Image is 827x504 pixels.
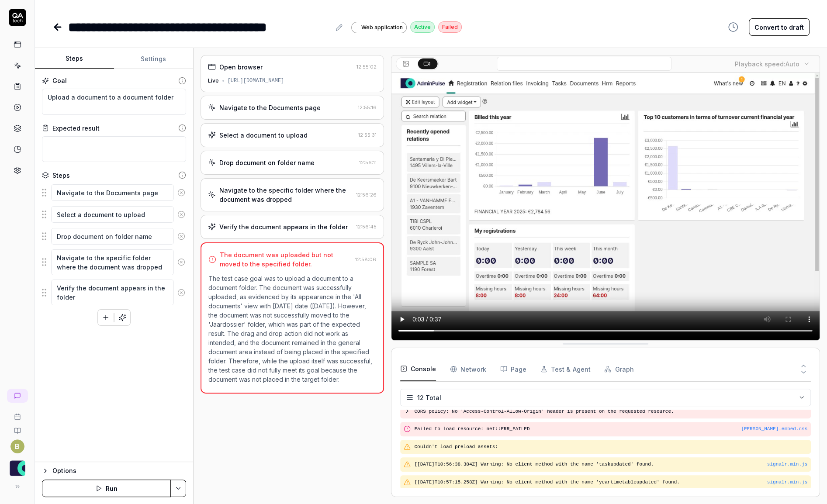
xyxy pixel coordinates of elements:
[174,184,189,201] button: Remove step
[52,171,70,180] div: Steps
[208,77,219,85] div: Live
[356,224,377,230] time: 12:56:45
[52,466,186,476] div: Options
[174,253,189,271] button: Remove step
[361,24,403,31] span: Web application
[42,205,186,224] div: Suggestions
[219,103,321,112] div: Navigate to the Documents page
[410,21,435,33] div: Active
[42,466,186,476] button: Options
[414,443,807,451] pre: Couldn't load preload assets:
[438,21,462,33] div: Failed
[3,453,31,478] button: AdminPulse - 0475.384.429 Logo
[174,206,189,223] button: Remove step
[208,274,377,384] p: The test case goal was to upload a document to a document folder. The document was successfully u...
[114,48,193,69] button: Settings
[749,18,810,36] button: Convert to draft
[767,479,807,486] button: signalr.min.js
[7,389,28,403] a: New conversation
[174,228,189,245] button: Remove step
[414,479,807,486] pre: [[DATE]T10:57:15.258Z] Warning: No client method with the name 'yeartimetableupdated' found.
[741,425,807,433] button: [PERSON_NAME]-embed.css
[219,186,353,204] div: Navigate to the specific folder where the document was dropped
[219,158,315,167] div: Drop document on folder name
[174,284,189,301] button: Remove step
[723,18,744,36] button: View version history
[3,420,31,434] a: Documentation
[52,124,100,133] div: Expected result
[355,256,376,262] time: 12:58:06
[356,64,377,70] time: 12:55:02
[358,132,377,138] time: 12:55:31
[42,227,186,245] div: Suggestions
[10,460,25,476] img: AdminPulse - 0475.384.429 Logo
[450,357,486,381] button: Network
[767,461,807,468] button: signalr.min.js
[735,59,799,69] div: Playback speed:
[42,279,186,306] div: Suggestions
[219,62,263,72] div: Open browser
[400,357,436,381] button: Console
[228,77,284,85] div: [URL][DOMAIN_NAME]
[351,21,407,33] a: Web application
[10,439,24,453] button: B
[42,249,186,276] div: Suggestions
[52,76,67,85] div: Goal
[42,183,186,202] div: Suggestions
[358,104,377,110] time: 12:55:16
[3,406,31,420] a: Book a call with us
[414,425,807,433] pre: Failed to load resource: net::ERR_FAILED
[604,357,633,381] button: Graph
[35,48,114,69] button: Steps
[220,250,352,269] div: The document was uploaded but not moved to the specified folder.
[500,357,526,381] button: Page
[42,480,171,497] button: Run
[359,159,377,166] time: 12:56:11
[219,131,308,140] div: Select a document to upload
[219,222,348,231] div: Verify the document appears in the folder
[540,357,590,381] button: Test & Agent
[356,192,377,198] time: 12:56:26
[414,461,807,468] pre: [[DATE]T10:56:38.384Z] Warning: No client method with the name 'taskupdated' found.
